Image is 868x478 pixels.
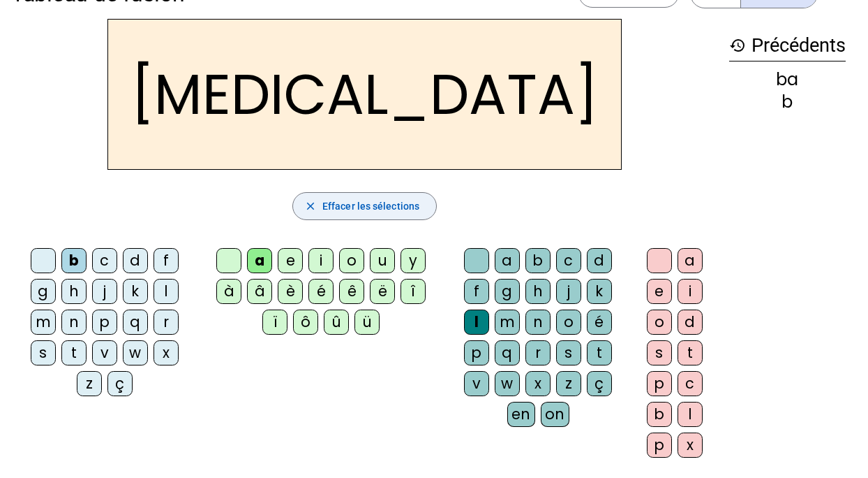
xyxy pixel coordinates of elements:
div: j [556,279,581,304]
div: î [401,279,426,304]
div: è [278,279,303,304]
h2: [MEDICAL_DATA] [107,19,622,170]
mat-icon: close [304,200,317,212]
div: ï [262,310,287,335]
div: k [587,279,612,304]
div: x [678,433,703,458]
div: v [92,340,117,365]
div: ç [107,371,133,396]
div: r [525,340,551,365]
div: z [77,371,102,396]
div: d [587,248,612,273]
div: u [370,248,395,273]
span: Effacer les sélections [322,198,419,215]
div: d [123,248,148,273]
div: i [308,248,334,273]
div: p [647,371,672,396]
div: à [216,279,241,304]
div: w [123,340,148,365]
div: x [154,340,179,365]
div: t [61,340,87,365]
div: o [647,310,672,335]
div: f [154,248,179,273]
div: o [556,310,581,335]
div: q [123,310,148,335]
div: ê [339,279,364,304]
h3: Précédents [729,30,846,61]
div: m [495,310,520,335]
div: a [678,248,703,273]
div: v [464,371,489,396]
div: e [278,248,303,273]
div: ba [729,71,846,88]
div: h [61,279,87,304]
div: g [31,279,56,304]
div: ë [370,279,395,304]
div: l [678,402,703,427]
div: m [31,310,56,335]
div: a [247,248,272,273]
div: k [123,279,148,304]
div: s [647,340,672,365]
div: é [587,310,612,335]
div: o [339,248,364,273]
div: s [556,340,581,365]
div: é [308,279,334,304]
div: b [61,248,87,273]
div: d [678,310,703,335]
div: b [729,94,846,110]
div: t [678,340,703,365]
div: p [92,310,117,335]
div: a [495,248,520,273]
div: y [401,248,426,273]
button: Effacer les sélections [292,192,437,220]
div: c [92,248,117,273]
div: f [464,279,489,304]
div: i [678,279,703,304]
div: n [61,310,87,335]
div: l [464,310,489,335]
div: e [647,279,672,304]
div: û [324,310,349,335]
div: on [541,402,569,427]
div: ô [293,310,318,335]
mat-icon: history [729,37,746,54]
div: t [587,340,612,365]
div: b [525,248,551,273]
div: en [507,402,535,427]
div: s [31,340,56,365]
div: c [556,248,581,273]
div: q [495,340,520,365]
div: ç [587,371,612,396]
div: g [495,279,520,304]
div: w [495,371,520,396]
div: n [525,310,551,335]
div: p [647,433,672,458]
div: ü [354,310,380,335]
div: â [247,279,272,304]
div: l [154,279,179,304]
div: x [525,371,551,396]
div: h [525,279,551,304]
div: r [154,310,179,335]
div: p [464,340,489,365]
div: z [556,371,581,396]
div: b [647,402,672,427]
div: j [92,279,117,304]
div: c [678,371,703,396]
